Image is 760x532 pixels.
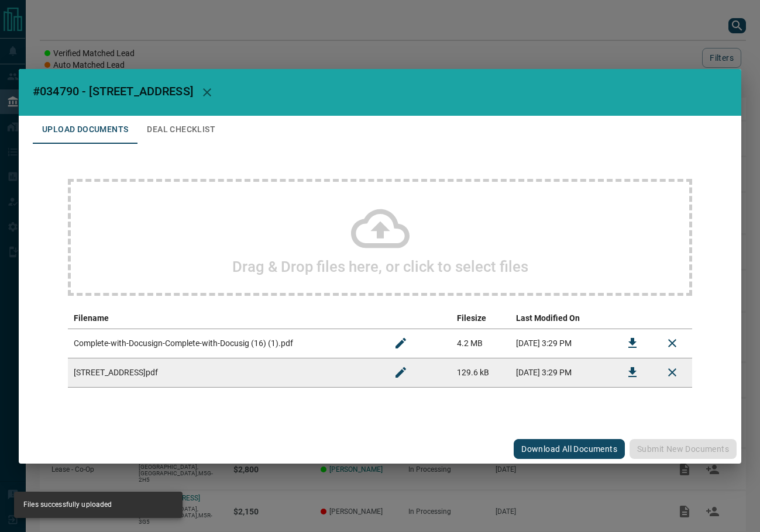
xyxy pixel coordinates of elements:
[68,179,692,296] div: Drag & Drop files here, or click to select files
[658,358,686,386] button: Remove File
[68,329,381,358] td: Complete-with-Docusign-Complete-with-Docusig (16) (1).pdf
[514,439,625,459] button: Download All Documents
[23,495,112,514] div: Files successfully uploaded
[451,329,511,358] td: 4.2 MB
[618,358,646,386] button: Download
[510,329,613,358] td: [DATE] 3:29 PM
[451,308,511,329] th: Filesize
[33,84,193,98] span: #034790 - [STREET_ADDRESS]
[381,308,451,329] th: edit column
[68,308,381,329] th: Filename
[658,329,686,357] button: Remove File
[387,358,415,386] button: Rename
[613,308,652,329] th: download action column
[451,358,511,387] td: 129.6 kB
[618,329,646,357] button: Download
[33,116,137,144] button: Upload Documents
[387,329,415,357] button: Rename
[137,116,225,144] button: Deal Checklist
[652,308,692,329] th: delete file action column
[510,358,613,387] td: [DATE] 3:29 PM
[68,358,381,387] td: [STREET_ADDRESS]pdf
[510,308,613,329] th: Last Modified On
[232,258,528,275] h2: Drag & Drop files here, or click to select files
